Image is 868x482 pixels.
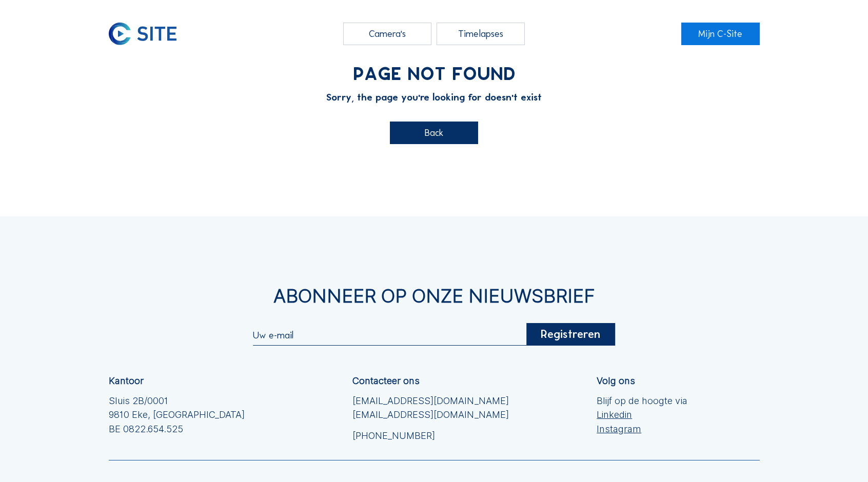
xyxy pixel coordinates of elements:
[352,408,509,421] a: [EMAIL_ADDRESS][DOMAIN_NAME]
[597,408,687,421] a: Linkedin
[526,323,615,346] div: Registreren
[390,122,479,144] div: Back
[109,376,144,385] div: Kantoor
[109,287,760,306] div: Abonneer op onze nieuwsbrief
[681,23,759,46] a: Mijn C-Site
[352,429,509,443] a: [PHONE_NUMBER]
[352,376,420,385] div: Contacteer ons
[326,65,542,84] h1: PAGE NOT FOUND
[597,376,635,385] div: Volg ons
[343,23,432,46] div: Camera's
[326,93,542,102] h4: Sorry, the page you're looking for doesn't exist
[109,23,187,46] a: C-SITE Logo
[352,394,509,408] a: [EMAIL_ADDRESS][DOMAIN_NAME]
[597,422,687,436] a: Instagram
[253,330,526,341] input: Uw e-mail
[437,23,525,46] div: Timelapses
[109,394,245,436] div: Sluis 2B/0001 9810 Eke, [GEOGRAPHIC_DATA] BE 0822.654.525
[109,23,177,46] img: C-SITE Logo
[597,394,687,436] div: Blijf op de hoogte via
